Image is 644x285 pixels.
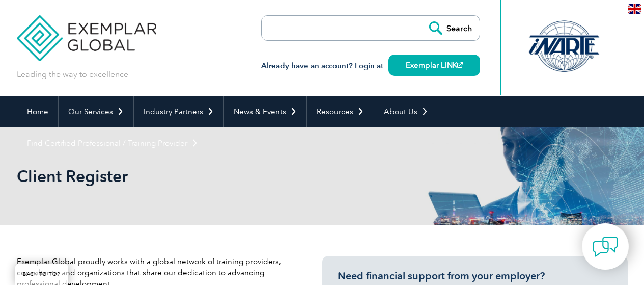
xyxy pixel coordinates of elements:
a: About Us [374,96,438,127]
img: contact-chat.png [593,234,618,260]
a: Industry Partners [134,96,223,127]
input: Search [424,16,480,40]
a: Find Certified Professional / Training Provider [17,127,208,159]
img: open_square.png [457,62,463,68]
a: News & Events [224,96,306,127]
p: Leading the way to excellence [17,69,128,80]
a: Exemplar LINK [388,55,480,76]
a: Our Services [59,96,133,127]
img: en [628,4,641,14]
a: Home [17,96,58,127]
h2: Client Register [17,168,444,185]
a: BACK TO TOP [15,264,68,285]
h3: Already have an account? Login at [261,60,480,72]
a: Resources [307,96,374,127]
h3: Need financial support from your employer? [338,270,612,282]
